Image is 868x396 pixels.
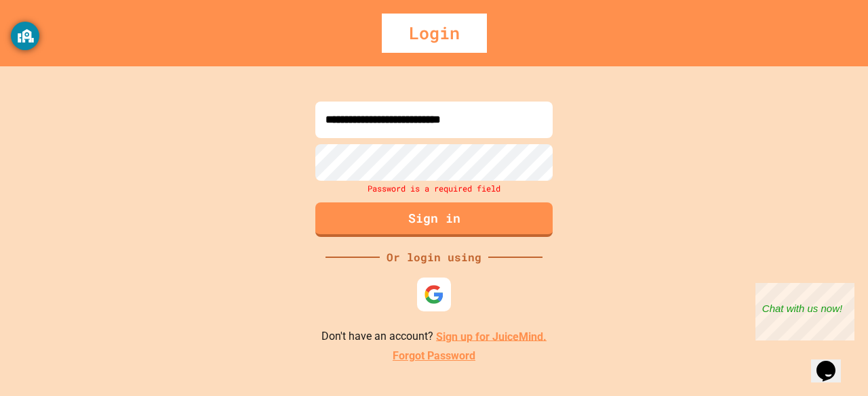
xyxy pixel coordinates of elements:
[312,181,556,196] div: Password is a required field
[393,348,475,364] a: Forgot Password
[382,14,487,53] div: Login
[321,328,547,345] p: Don't have an account?
[424,284,444,305] img: google-icon.svg
[755,283,854,340] iframe: chat widget
[315,202,553,237] button: Sign in
[11,22,39,50] button: GoGuardian Privacy Information
[380,249,488,265] div: Or login using
[436,330,547,343] a: Sign up for JuiceMind.
[811,342,854,382] iframe: chat widget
